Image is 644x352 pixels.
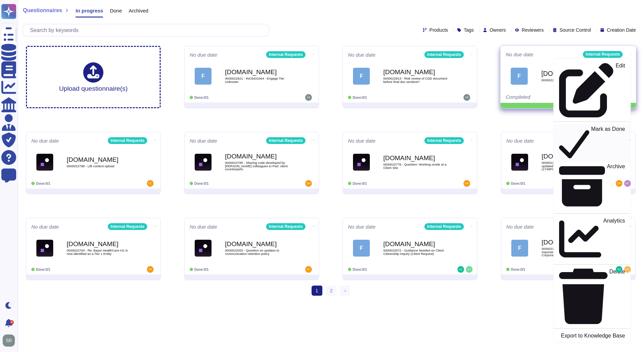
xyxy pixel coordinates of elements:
[353,268,367,271] span: Done: 0/1
[194,268,208,271] span: Done: 0/1
[583,51,623,58] div: Internal Requests
[1,333,20,348] button: user
[511,67,528,85] div: F
[383,249,451,255] span: 0000022672 - Guidance Needed on Client Citizenship Inquiry (Client Request)
[383,241,451,247] b: [DOMAIN_NAME]
[194,182,208,185] span: Done: 0/1
[353,154,370,171] img: Logo
[190,138,217,143] span: No due date
[75,8,103,13] span: In progress
[561,333,625,339] p: Export to Knowledge Base
[624,180,631,187] img: user
[67,156,134,163] b: [DOMAIN_NAME]
[554,216,631,262] a: Analytics
[266,223,305,230] div: Internal Requests
[511,154,528,171] img: Logo
[67,165,134,168] span: 0000022788 - Lilli content upload
[31,224,59,229] span: No due date
[542,247,609,257] span: 0000022671 - RE: [PERSON_NAME], important risk guidance for American Corporate Partners ROI (4155...
[353,68,370,85] div: F
[344,288,346,293] span: ›
[225,249,292,255] span: 0000022053 - Question on updates to communication retention policy
[383,77,451,83] span: 0000022813 - Risk review of CDD document before final doc sendout?
[506,52,534,57] span: No due date
[67,241,134,247] b: [DOMAIN_NAME]
[506,138,534,143] span: No due date
[616,266,622,273] img: user
[463,180,470,187] img: user
[348,52,376,57] span: No due date
[511,240,528,257] div: F
[195,154,212,171] img: Logo
[194,96,208,99] span: Done: 0/1
[108,223,147,230] div: Internal Requests
[353,240,370,257] div: F
[23,8,62,13] span: Questionnaires
[522,28,544,32] span: Reviewers
[554,331,631,340] a: Export to Knowledge Base
[511,182,525,185] span: Done: 0/1
[559,28,591,32] span: Source Control
[541,79,609,82] span: 0000022811 - Help MacOS ChatGPT app
[225,69,292,75] b: [DOMAIN_NAME]
[490,28,506,32] span: Owners
[305,180,312,187] img: user
[10,320,14,324] div: 9+
[554,162,631,211] a: Archive
[607,28,636,32] span: Creation Date
[225,153,292,159] b: [DOMAIN_NAME]
[609,269,625,324] p: Delete
[36,268,50,271] span: Done: 0/1
[624,266,631,273] img: user
[326,286,337,296] a: 2
[457,266,464,273] img: user
[383,163,451,169] span: 0000022776 - Question: Working onsite at a Client Site
[616,63,625,118] p: Edit
[190,224,217,229] span: No due date
[554,124,631,162] a: Mark as Done
[190,52,217,57] span: No due date
[36,240,53,257] img: Logo
[616,180,622,187] img: user
[466,266,473,273] img: user
[59,62,128,92] div: Upload questionnaire(s)
[424,223,464,230] div: Internal Requests
[511,268,525,271] span: Done: 0/1
[3,334,15,347] img: user
[607,164,625,209] p: Archive
[195,68,212,85] div: F
[266,51,305,58] div: Internal Requests
[429,28,448,32] span: Products
[305,94,312,101] img: user
[225,241,292,247] b: [DOMAIN_NAME]
[554,61,631,119] a: Edit
[36,154,53,171] img: Logo
[305,266,312,273] img: user
[591,126,625,160] p: Mark as Done
[464,28,474,32] span: Tags
[348,138,376,143] span: No due date
[603,218,625,260] p: Analytics
[383,155,451,161] b: [DOMAIN_NAME]
[353,182,367,185] span: Done: 0/1
[463,94,470,101] img: user
[353,96,367,99] span: Done: 0/1
[67,249,134,255] span: 0000022704 - Re: Bayer HealthCare AG is now identified as a Tier 1 Entity
[36,182,50,185] span: Done: 0/1
[225,77,292,83] span: 0000022821 - INC8431944 - Engage Tier Unknown
[225,161,292,171] span: 0000022785 - Sharing code developed by [PERSON_NAME] colleagues to PwC client counterparts
[506,94,589,101] div: Completed
[108,137,147,144] div: Internal Requests
[424,51,464,58] div: Internal Requests
[27,24,269,36] input: Search by keywords
[348,224,376,229] span: No due date
[31,138,59,143] span: No due date
[266,137,305,144] div: Internal Requests
[506,224,534,229] span: No due date
[542,161,609,171] span: 0000022764 - RE: Your Risk Assessment was updated for UpBeet Implementation (1748PC01)
[110,8,122,13] span: Done
[424,137,464,144] div: Internal Requests
[383,69,451,75] b: [DOMAIN_NAME]
[542,239,609,245] b: [DOMAIN_NAME]
[195,240,212,257] img: Logo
